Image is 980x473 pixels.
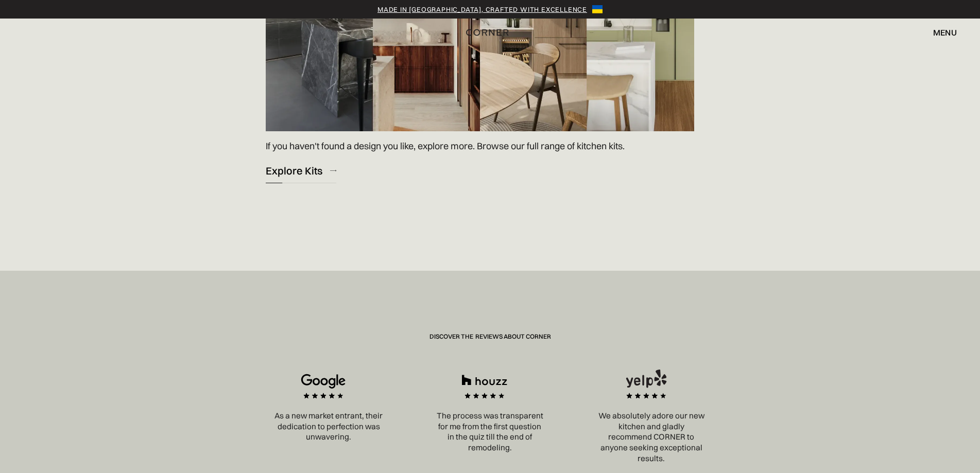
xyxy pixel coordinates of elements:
a: home [455,26,526,39]
p: If you haven't found a design you like, explore more. Browse our full range of kitchen kits. [266,139,625,153]
div: Explore Kits [266,164,322,178]
a: Made in [GEOGRAPHIC_DATA], crafted with excellence [377,4,587,14]
div: menu [923,24,957,41]
a: Explore Kits [266,158,336,183]
div: Discover the Reviews About Corner [429,332,551,370]
p: We absolutely adore our new kitchen and gladly recommend CORNER to anyone seeking exceptional res... [581,411,721,464]
p: The process was transparent for me from the first question in the quiz till the end of remodeling. [420,411,560,453]
div: menu [933,28,957,37]
p: As a new market entrant, their dedication to perfection was unwavering. [259,411,399,443]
